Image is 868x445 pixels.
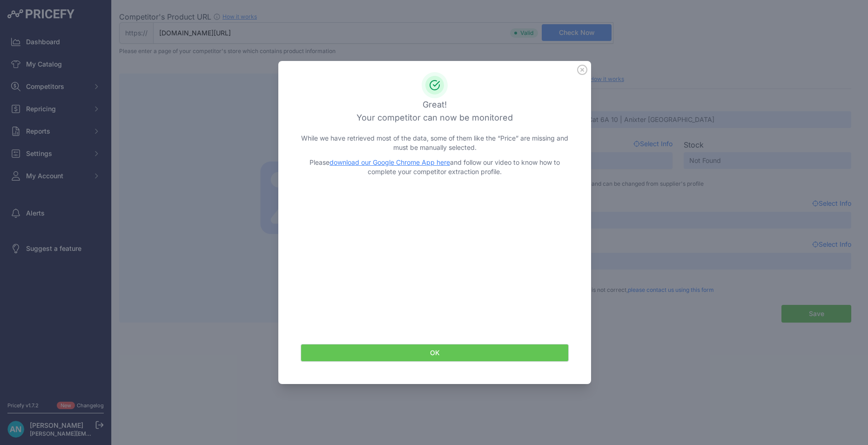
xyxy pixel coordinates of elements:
p: While we have retrieved most of the data, some of them like the “Price” are missing and must be m... [301,134,569,152]
h3: Great! [301,98,569,111]
a: download our Google Chrome App here [330,158,450,166]
h3: Your competitor can now be monitored [301,111,569,124]
button: OK [301,344,569,362]
p: Please and follow our video to know how to complete your competitor extraction profile. [301,158,569,176]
